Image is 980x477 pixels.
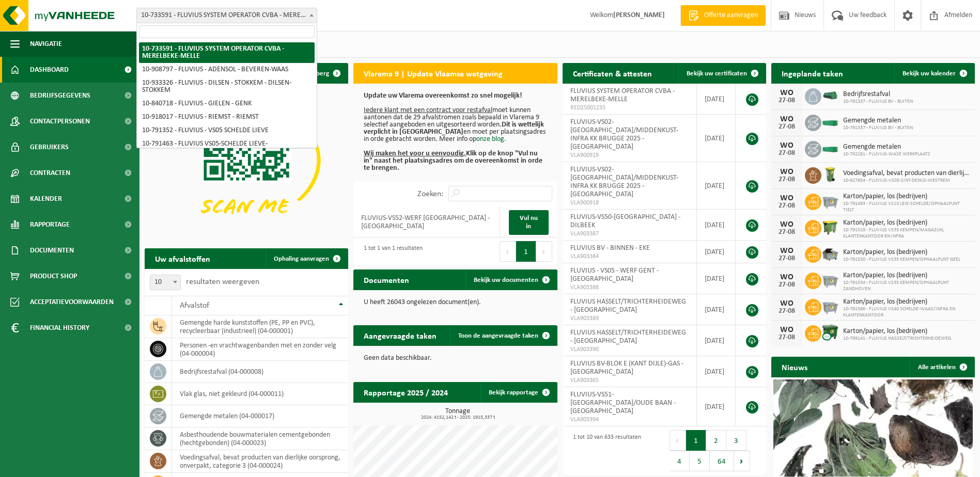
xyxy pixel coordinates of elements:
span: FLUVIUS HASSELT/TRICHTERHEIDEWEG - [GEOGRAPHIC_DATA] [570,329,686,345]
span: VLA900919 [570,151,689,160]
span: VLA903394 [570,416,689,424]
span: Karton/papier, los (bedrijven) [843,193,970,201]
td: [DATE] [697,325,736,356]
td: vlak glas, niet gekleurd (04-000011) [172,383,348,405]
img: HK-XC-20-GN-00 [821,144,839,153]
span: Bekijk uw documenten [474,277,538,283]
span: VLA903390 [570,345,689,354]
span: FLUVIUS - VS05 - WERF GENT - [GEOGRAPHIC_DATA] [570,267,659,283]
span: Contactpersonen [30,108,90,134]
span: 10-791530 - FLUVIUS VS35 KEMPEN/OPHAALPUNT GEEL [843,257,960,263]
span: VLA903384 [570,252,689,261]
img: WB-2500-GAL-GY-01 [821,271,839,289]
span: 10-733591 - FLUVIUS SYSTEM OPERATOR CVBA - MERELBEKE-MELLE [137,8,317,23]
span: Karton/papier, los (bedrijven) [843,272,970,280]
td: bedrijfsrestafval (04-000008) [172,361,348,383]
div: WO [776,141,797,150]
button: 1 [516,241,536,262]
span: Bedrijfsrestafval [843,90,913,99]
span: Toon de aangevraagde taken [458,332,538,339]
span: FLUVIUS HASSELT/TRICHTERHEIDEWEG - [GEOGRAPHIC_DATA] [570,298,686,314]
a: Bekijk uw certificaten [678,63,765,84]
h2: Vlarema 9 | Update Vlaamse wetgeving [353,63,513,83]
span: 10-799141 - FLUVIUS HASSELT/TRICHTERHEIDEWEG [843,336,951,342]
span: Karton/papier, los (bedrijven) [843,248,960,257]
span: 10-791493 - FLUVIUS VS13 LEIE-SCHELDE/OPHAALPUNT TIELT [843,201,970,213]
a: onze blog. [476,135,506,143]
label: resultaten weergeven [186,278,259,286]
b: Klik op de knop "Vul nu in" naast het plaatsingsadres om de overeenkomst in orde te brengen. [364,150,542,172]
div: WO [776,220,797,229]
button: 3 [726,430,746,451]
span: Navigatie [30,31,62,57]
span: Dashboard [30,57,69,83]
img: WB-2500-GAL-GY-01 [821,192,839,210]
div: 1 tot 10 van 633 resultaten [568,429,641,472]
span: FLUVIUS-VS51-[GEOGRAPHIC_DATA]/OUDE BAAN - [GEOGRAPHIC_DATA] [570,391,676,415]
button: Previous [670,430,686,451]
button: Previous [500,241,516,262]
td: [DATE] [697,115,736,162]
div: 27-08 [776,176,797,183]
div: 27-08 [776,229,797,236]
a: Ophaling aanvragen [266,248,347,269]
span: Acceptatievoorwaarden [30,289,114,315]
span: 10 [150,275,180,290]
td: [DATE] [697,387,736,426]
a: Bekijk rapportage [480,382,556,403]
span: 10-927854 - FLUVIUS-VS05-SINT-DENIJS-WESTREM [843,178,970,184]
img: WB-2500-GAL-GY-01 [821,297,839,315]
h2: Aangevraagde taken [353,325,447,345]
strong: [PERSON_NAME] [613,11,665,19]
div: WO [776,115,797,123]
span: Voedingsafval, bevat producten van dierlijke oorsprong, onverpakt, categorie 3 [843,169,970,178]
div: WO [776,89,797,97]
b: Update uw Vlarema overeenkomst zo snel mogelijk! [364,92,522,100]
span: Gemengde metalen [843,143,930,151]
div: WO [776,194,797,202]
h2: Certificaten & attesten [563,63,662,83]
h3: Tonnage [359,408,557,420]
li: 10-933326 - FLUVIUS - DILSEN - STOKKEM - DILSEN-STOKKEM [139,76,315,97]
span: 2024: 4152,142 t - 2025: 1915,337 t [359,415,557,420]
span: Contracten [30,160,70,186]
li: 10-733591 - FLUVIUS SYSTEM OPERATOR CVBA - MERELBEKE-MELLE [139,42,315,63]
div: 27-08 [776,308,797,315]
td: [DATE] [697,241,736,263]
span: Documenten [30,237,74,263]
td: gemengde harde kunststoffen (PE, PP en PVC), recycleerbaar (industrieel) (04-000001) [172,315,348,338]
span: Karton/papier, los (bedrijven) [843,327,951,336]
span: 10-733591 - FLUVIUS SYSTEM OPERATOR CVBA - MERELBEKE-MELLE [136,8,317,23]
u: Wij maken het voor u eenvoudig. [364,150,466,157]
span: VLA903388 [570,283,689,292]
td: [DATE] [697,162,736,210]
span: 10 [150,275,181,290]
img: HK-XC-20-GN-00 [821,117,839,126]
li: 10-791352 - FLUVIUS - VS05 SCHELDE LIEVE [139,124,315,137]
button: 4 [670,451,690,471]
button: Next [536,241,552,262]
span: FLUVIUS SYSTEM OPERATOR CVBA - MERELBEKE-MELLE [570,87,675,103]
button: 5 [690,451,710,471]
td: [DATE] [697,84,736,115]
b: Dit is wettelijk verplicht in [GEOGRAPHIC_DATA] [364,121,544,136]
span: 10-792281 - FLUVIUS-WASE WERKPLAATS [843,151,930,157]
a: Alle artikelen [910,357,974,377]
li: 10-908797 - FLUVIUS - ADENSOL - BEVEREN-WAAS [139,63,315,76]
span: FLUVIUS-VS02-[GEOGRAPHIC_DATA]/MIDDENKUST-INFRA KK BRUGGE 2025 - [GEOGRAPHIC_DATA] [570,166,678,198]
span: Gebruikers [30,134,69,160]
img: WB-1100-HPE-GN-50 [821,218,839,236]
h2: Ingeplande taken [771,63,853,83]
td: [DATE] [697,263,736,294]
div: 27-08 [776,150,797,157]
div: 27-08 [776,255,797,262]
span: Offerte aanvragen [702,10,760,21]
td: [DATE] [697,294,736,325]
td: gemengde metalen (04-000017) [172,405,348,427]
span: 10-791337 - FLUVIUS BV - BUITEN [843,125,913,131]
span: Rapportage [30,212,70,237]
div: WO [776,247,797,255]
span: Gemengde metalen [843,117,913,125]
p: Geen data beschikbaar. [364,355,547,362]
div: WO [776,299,797,308]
